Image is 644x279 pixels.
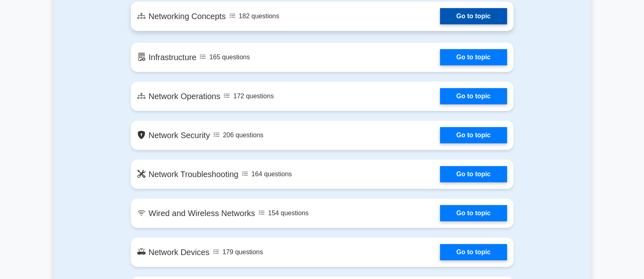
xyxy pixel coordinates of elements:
[440,205,507,221] a: Go to topic
[440,88,507,104] a: Go to topic
[440,127,507,143] a: Go to topic
[440,8,507,24] a: Go to topic
[440,166,507,182] a: Go to topic
[440,49,507,65] a: Go to topic
[440,244,507,260] a: Go to topic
